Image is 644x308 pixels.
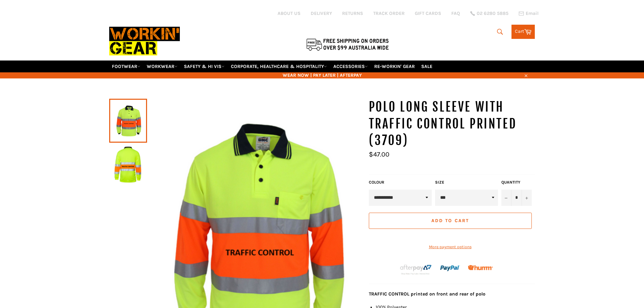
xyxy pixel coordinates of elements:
[331,61,371,72] a: ACCESSORIES
[113,146,144,183] img: POLO Long Sleeve with TRAFFIC CONTROL PRINTED (3709) - Workin' Gear
[369,150,389,158] span: $47.00
[522,190,532,206] button: Increase item quantity by one
[373,10,405,17] a: TRACK ORDER
[342,10,363,17] a: RETURNS
[305,37,390,51] img: Flat $9.95 shipping Australia wide
[435,180,498,185] label: Size
[501,190,511,206] button: Reduce item quantity by one
[144,61,180,72] a: WORKWEAR
[228,61,330,72] a: CORPORATE, HEALTHCARE & HOSPITALITY
[415,10,441,17] a: GIFT CARDS
[511,25,535,39] a: Cart
[372,61,418,72] a: RE-WORKIN' GEAR
[278,10,301,17] a: ABOUT US
[369,244,532,250] a: More payment options
[311,10,332,17] a: DELIVERY
[109,22,180,60] img: Workin Gear leaders in Workwear, Safety Boots, PPE, Uniforms. Australia's No.1 in Workwear
[369,213,532,229] button: Add to Cart
[399,264,432,275] img: Afterpay-Logo-on-dark-bg_large.png
[369,291,485,297] strong: TRAFFIC CONTROL printed on front and rear of polo
[109,72,535,78] span: WEAR NOW | PAY LATER | AFTERPAY
[181,61,227,72] a: SAFETY & HI VIS
[470,11,508,16] a: 02 6280 5885
[451,10,460,17] a: FAQ
[431,218,469,223] span: Add to Cart
[109,61,143,72] a: FOOTWEAR
[477,11,508,16] span: 02 6280 5885
[369,180,432,185] label: COLOUR
[369,99,535,149] h1: POLO Long Sleeve with TRAFFIC CONTROL PRINTED (3709)
[501,180,532,185] label: Quantity
[419,61,435,72] a: SALE
[440,258,460,278] img: paypal.png
[468,265,493,270] img: Humm_core_logo_RGB-01_300x60px_small_195d8312-4386-4de7-b182-0ef9b6303a37.png
[519,11,539,16] a: Email
[526,11,539,16] span: Email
